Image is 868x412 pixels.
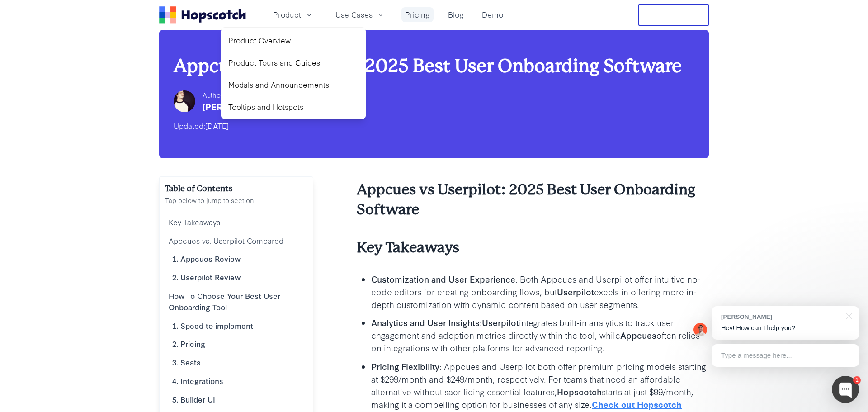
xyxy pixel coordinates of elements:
p: : integrates built-in analytics to track user engagement and adoption metrics directly within the... [371,316,709,354]
p: : Both Appcues and Userpilot offer intuitive no-code editors for creating onboarding flows, but e... [371,273,709,311]
p: Hey! How can I help you? [721,323,850,333]
a: 1. Appcues Review [165,250,307,268]
b: 2. Userpilot Review [172,272,241,282]
div: [PERSON_NAME] [203,100,274,113]
a: Appcues vs. Userpilot Compared [165,232,307,250]
a: Home [159,6,246,24]
b: 1. Speed to implement [172,320,253,331]
a: 4. Integrations [165,372,307,390]
a: 5. Builder UI [165,390,307,409]
button: Product [268,7,319,22]
a: 2. Userpilot Review [165,268,307,287]
a: Key Takeaways [165,213,307,232]
h1: Appcues vs Userpilot: 2025 Best User Onboarding Software [174,55,694,77]
div: [PERSON_NAME] [721,313,841,321]
div: Updated: [174,118,694,133]
b: 2. Pricing [172,338,205,349]
div: Author: [203,90,274,100]
a: Pricing [401,7,434,22]
a: Blog [444,7,467,22]
div: Type a message here... [712,344,859,367]
img: Mark Spera [693,323,707,336]
b: 1. Appcues Review [172,253,241,264]
time: [DATE] [205,120,229,131]
h2: Table of Contents [165,182,307,195]
button: Free Trial [638,4,709,26]
b: Userpilot [482,316,519,328]
a: 1. Speed to implement [165,317,307,335]
div: 1 [853,376,861,384]
b: 5. Builder UI [172,394,215,404]
a: Demo [478,7,507,22]
b: Pricing Flexibility [371,360,439,372]
button: Use Cases [330,7,391,22]
a: Product Tours and Guides [225,53,362,72]
img: Cam Sloan [174,90,195,112]
a: Tooltips and Hotspots [225,98,362,116]
span: Product [273,9,301,20]
b: Userpilot [557,285,594,298]
a: Product Overview [225,31,362,50]
p: Tap below to jump to section [165,195,307,206]
b: 3. Seats [172,357,201,367]
b: How To Choose Your Best User Onboarding Tool [169,290,280,312]
a: Modals and Announcements [225,76,362,94]
a: 3. Seats [165,353,307,372]
b: Analytics and User Insights [371,316,480,328]
span: Use Cases [335,9,373,20]
a: 2. Pricing [165,335,307,353]
h2: Appcues vs Userpilot: 2025 Best User Onboarding Software [357,180,709,220]
b: Customization and User Experience [371,273,515,285]
h3: Key Takeaways [357,238,709,258]
b: Hopscotch [557,385,602,398]
b: 4. Integrations [172,375,223,386]
a: How To Choose Your Best User Onboarding Tool [165,287,307,317]
b: Appcues [620,329,656,341]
